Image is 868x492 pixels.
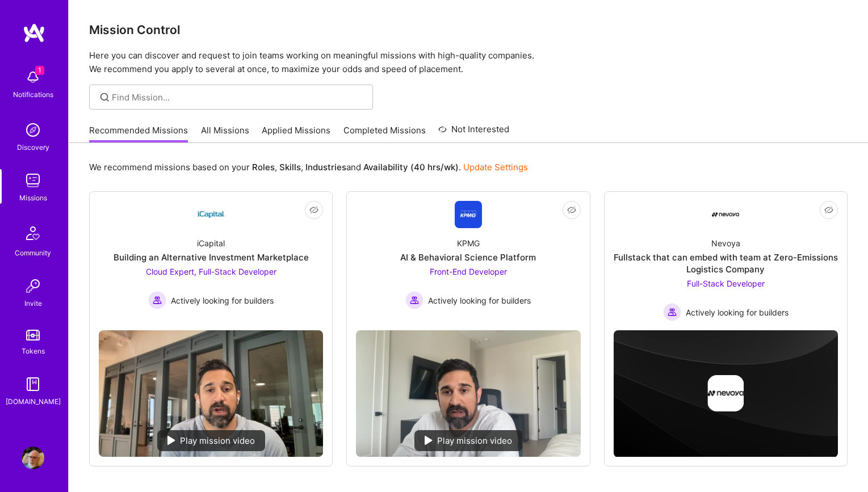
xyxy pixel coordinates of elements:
[687,279,765,288] span: Full-Stack Developer
[148,291,166,309] img: Actively looking for builders
[343,124,426,143] a: Completed Missions
[457,237,480,249] div: KPMG
[167,436,175,445] img: play
[438,123,509,143] a: Not Interested
[114,251,309,263] div: Building an Alternative Investment Marketplace
[24,297,42,309] div: Invite
[455,201,482,228] img: Company Logo
[614,330,838,457] img: cover
[89,49,848,76] p: Here you can discover and request to join teams working on meaningful missions with high-quality ...
[400,251,536,263] div: AI & Behavioral Science Platform
[89,124,188,143] a: Recommended Missions
[22,66,44,89] img: bell
[305,162,346,173] b: Industries
[614,251,838,275] div: Fullstack that can embed with team at Zero-Emissions Logistics Company
[112,91,364,103] input: Find Mission...
[35,66,44,75] span: 1
[252,162,275,173] b: Roles
[99,330,323,456] img: No Mission
[22,275,44,297] img: Invite
[712,201,739,228] img: Company Logo
[707,375,744,411] img: Company logo
[363,162,459,173] b: Availability (40 hrs/wk)
[405,291,423,309] img: Actively looking for builders
[22,119,44,141] img: discovery
[13,89,53,100] div: Notifications
[157,430,265,451] div: Play mission video
[686,306,789,318] span: Actively looking for builders
[279,162,301,173] b: Skills
[171,295,274,306] span: Actively looking for builders
[425,436,433,445] img: play
[19,447,47,469] a: User Avatar
[89,161,528,173] p: We recommend missions based on your , , and .
[98,91,111,104] i: icon SearchGrey
[89,23,848,37] h3: Mission Control
[26,330,40,340] img: tokens
[22,447,44,469] img: User Avatar
[19,220,47,247] img: Community
[356,330,580,456] img: No Mission
[15,247,51,259] div: Community
[430,267,507,276] span: Front-End Developer
[463,162,528,173] a: Update Settings
[22,373,44,396] img: guide book
[309,205,318,215] i: icon EyeClosed
[614,201,838,321] a: Company LogoNevoyaFullstack that can embed with team at Zero-Emissions Logistics CompanyFull-Stac...
[23,23,45,43] img: logo
[197,237,225,249] div: iCapital
[22,345,45,357] div: Tokens
[356,201,580,321] a: Company LogoKPMGAI & Behavioral Science PlatformFront-End Developer Actively looking for builders...
[567,205,576,215] i: icon EyeClosed
[824,205,833,215] i: icon EyeClosed
[414,430,522,451] div: Play mission video
[99,201,323,321] a: Company LogoiCapitalBuilding an Alternative Investment MarketplaceCloud Expert, Full-Stack Develo...
[22,169,44,192] img: teamwork
[198,201,225,228] img: Company Logo
[711,237,740,249] div: Nevoya
[201,124,249,143] a: All Missions
[146,267,276,276] span: Cloud Expert, Full-Stack Developer
[19,192,47,204] div: Missions
[17,141,49,153] div: Discovery
[428,295,531,306] span: Actively looking for builders
[262,124,330,143] a: Applied Missions
[663,303,681,321] img: Actively looking for builders
[6,396,61,407] div: [DOMAIN_NAME]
